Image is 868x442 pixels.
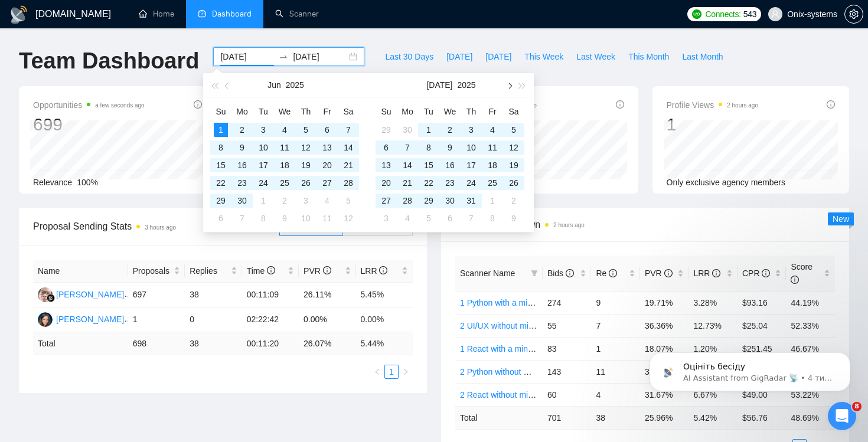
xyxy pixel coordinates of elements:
a: 1 [385,365,398,378]
td: 2025-07-09 [274,209,295,227]
th: Fr [482,102,503,121]
td: 2025-07-22 [418,174,439,192]
a: 1 React with a min budget call to act. [460,344,595,353]
td: 2025-08-05 [418,209,439,227]
div: 5 [422,211,436,225]
td: 2025-07-03 [461,121,482,139]
td: 2025-07-25 [482,174,503,192]
td: 2025-07-01 [253,192,274,209]
td: 2025-07-13 [376,156,397,174]
div: 30 [400,123,415,137]
th: Mo [231,102,253,121]
td: 2025-06-06 [316,121,338,139]
a: searchScanner [275,9,319,19]
p: Message from AI Assistant from GigRadar 📡, sent 4 тиж. тому [51,45,204,56]
th: Tu [253,102,274,121]
td: 2025-08-09 [503,209,524,227]
div: 31 [464,194,478,208]
td: 2025-06-14 [338,139,359,156]
div: 20 [379,176,393,190]
td: 2025-07-08 [418,139,439,156]
div: 18 [485,158,500,172]
td: 2025-06-15 [210,156,231,174]
div: 7 [464,211,478,225]
div: 12 [299,140,313,155]
iframe: Intercom live chat [828,402,856,430]
td: 2025-06-26 [295,174,316,192]
time: 3 hours ago [505,102,537,109]
div: 10 [256,140,270,155]
td: 2025-06-20 [316,156,338,174]
a: 2 Python without min budget with open Quest. [460,367,629,376]
div: 5 [507,123,521,137]
div: 3 [299,194,313,208]
div: 23 [443,176,457,190]
span: Bids [547,269,574,278]
div: 9 [278,211,292,225]
div: 30 [235,194,249,208]
td: 2025-06-30 [397,121,418,139]
div: 29 [379,123,393,137]
button: Jun [267,73,281,97]
span: CPR [742,269,770,278]
td: 2025-07-05 [338,192,359,209]
span: PVR [645,269,673,278]
span: This Month [628,50,669,63]
td: 2025-07-09 [439,139,461,156]
span: info-circle [712,269,720,277]
button: [DATE] [426,73,452,97]
button: [DATE] [479,47,518,66]
td: 2025-06-07 [338,121,359,139]
div: 19 [507,158,521,172]
div: 8 [422,140,436,155]
div: 3 [379,211,393,225]
div: 15 [214,158,228,172]
td: 2025-07-11 [482,139,503,156]
iframe: Intercom notifications повідомлення [632,328,868,410]
div: 9 [507,211,521,225]
span: left [374,368,381,375]
div: 4 [278,123,292,137]
td: 2025-08-08 [482,209,503,227]
div: 4 [320,194,334,208]
td: 2025-08-02 [503,192,524,209]
div: 4 [485,123,500,137]
span: Opportunities [33,98,145,112]
td: 2025-06-11 [274,139,295,156]
div: [PERSON_NAME] [56,313,124,326]
div: 25 [485,176,500,190]
td: 2025-08-01 [482,192,503,209]
span: info-circle [616,100,624,109]
span: [DATE] [446,50,472,63]
img: NK [38,312,53,327]
span: filter [531,270,538,277]
button: 2025 [457,73,475,97]
span: user [771,10,779,18]
div: 19 [299,158,313,172]
td: 2025-08-04 [397,209,418,227]
span: Re [596,269,617,278]
div: 24 [464,176,478,190]
td: 2025-06-09 [231,139,253,156]
a: setting [844,9,863,19]
button: Last 30 Days [378,47,440,66]
div: 6 [214,211,228,225]
div: 20 [320,158,334,172]
td: 2025-06-22 [210,174,231,192]
td: 2025-07-24 [461,174,482,192]
span: Invitations [455,98,537,112]
div: 1 [256,194,270,208]
td: 00:11:09 [242,283,299,307]
td: 2025-07-14 [397,156,418,174]
td: 2025-06-27 [316,174,338,192]
td: 2025-06-17 [253,156,274,174]
div: 5 [341,194,355,208]
td: $93.16 [738,291,787,314]
td: 2025-06-13 [316,139,338,156]
span: filter [528,264,540,282]
button: Last Week [570,47,622,66]
td: 02:22:42 [242,307,299,332]
span: info-circle [791,276,799,284]
span: Profile Views [667,98,759,112]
